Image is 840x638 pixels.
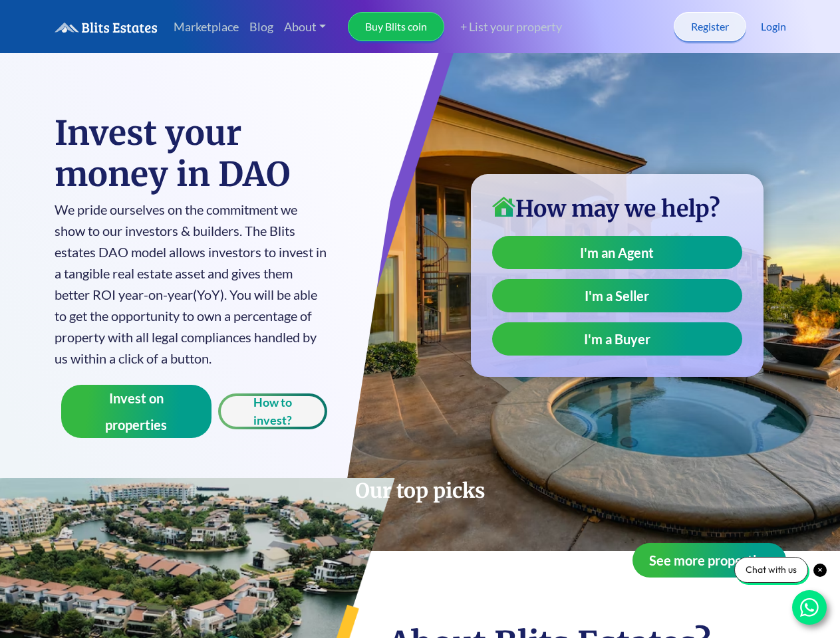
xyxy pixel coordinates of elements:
p: We pride ourselves on the commitment we show to our investors & builders. The Blits estates DAO m... [55,199,328,369]
a: + List your property [444,18,562,36]
a: Blog [244,13,279,41]
a: Register [674,12,746,41]
button: How to invest? [218,393,327,429]
a: I'm a Seller [492,279,742,312]
img: logo.6a08bd47fd1234313fe35534c588d03a.svg [55,22,158,33]
h2: Our top picks [55,478,786,503]
a: Buy Blits coin [348,12,444,41]
h3: How may we help? [492,195,742,223]
a: Login [761,19,786,35]
a: I'm a Buyer [492,322,742,356]
a: About [279,13,332,41]
a: Marketplace [168,13,244,41]
button: Invest on properties [61,385,212,438]
div: Chat with us [734,557,808,583]
button: See more properties [632,543,786,578]
img: home-icon [492,197,515,217]
h1: Invest your money in DAO [55,113,328,195]
a: I'm an Agent [492,236,742,269]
